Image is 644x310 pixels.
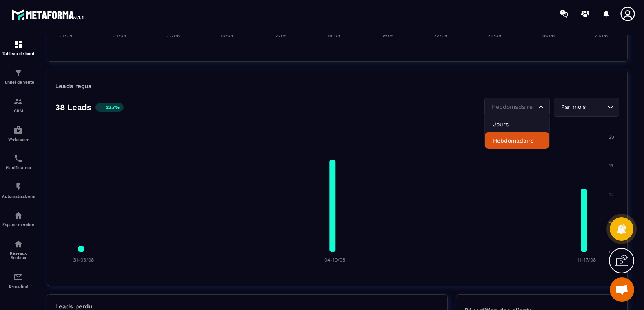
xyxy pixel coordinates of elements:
[541,33,555,38] tspan: 28/08
[493,120,541,128] p: Jours
[55,82,91,90] p: Leads reçus
[2,62,35,90] a: formationformationTunnel de vente
[13,182,23,192] img: automations
[2,194,35,198] p: Automatisations
[2,137,35,141] p: Webinaire
[2,222,35,227] p: Espace membre
[13,68,23,78] img: formation
[381,33,393,38] tspan: 19/08
[559,103,587,112] span: Par mois
[2,284,35,288] p: E-mailing
[488,33,501,38] tspan: 25/08
[113,33,126,38] tspan: 04/08
[73,257,94,263] tspan: 31-03/08
[55,102,91,112] p: 38 Leads
[13,97,23,106] img: formation
[2,233,35,266] a: social-networksocial-networkRéseaux Sociaux
[609,134,614,140] tspan: 20
[610,277,634,302] a: Ouvrir le chat
[577,257,596,263] tspan: 11-17/08
[2,51,35,56] p: Tableau de bord
[2,251,35,260] p: Réseaux Sociaux
[2,90,35,119] a: formationformationCRM
[13,154,23,163] img: scheduler
[2,204,35,233] a: automationsautomationsEspace membre
[13,211,23,220] img: automations
[587,103,606,112] input: Search for option
[609,163,613,168] tspan: 15
[13,239,23,249] img: social-network
[493,136,541,145] p: Hebdomadaire
[2,119,35,147] a: automationsautomationsWebinaire
[2,33,35,62] a: formationformationTableau de bord
[2,165,35,170] p: Planificateur
[60,33,72,38] tspan: 01/08
[2,176,35,204] a: automationsautomationsAutomatisations
[2,80,35,84] p: Tunnel de vente
[324,257,345,263] tspan: 04-10/08
[2,266,35,295] a: emailemailE-mailing
[220,33,233,38] tspan: 10/08
[609,192,613,197] tspan: 10
[2,147,35,176] a: schedulerschedulerPlanificateur
[554,98,619,117] div: Search for option
[11,7,85,22] img: logo
[595,33,608,38] tspan: 31/08
[327,33,340,38] tspan: 16/08
[95,103,124,112] p: 23.7%
[434,33,447,38] tspan: 22/08
[484,98,550,117] div: Search for option
[2,108,35,113] p: CRM
[55,303,92,310] p: Leads perdu
[13,272,23,282] img: email
[274,33,286,38] tspan: 13/08
[13,125,23,135] img: automations
[13,40,23,49] img: formation
[167,33,180,38] tspan: 07/08
[609,220,611,226] tspan: 5
[490,103,536,112] input: Search for option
